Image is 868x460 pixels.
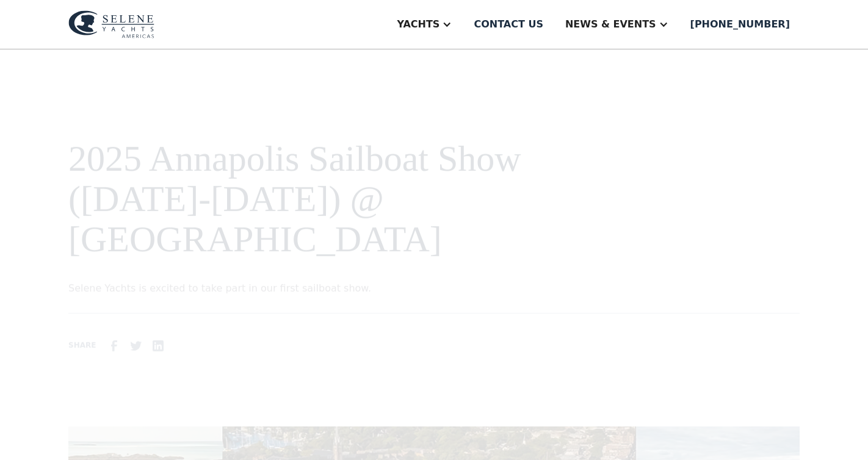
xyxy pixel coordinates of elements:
[474,17,543,32] div: Contact us
[397,17,439,32] div: Yachts
[68,281,576,296] p: Selene Yachts is excited to take part in our first sailboat show.
[129,338,143,353] img: Twitter
[107,338,121,353] img: facebook
[68,138,576,259] h1: 2025 Annapolis Sailboat Show ([DATE]-[DATE]) @ [GEOGRAPHIC_DATA]
[565,17,656,32] div: News & EVENTS
[690,17,790,32] div: [PHONE_NUMBER]
[68,340,96,351] div: SHARE
[68,10,154,38] img: logo
[151,338,165,353] img: Linkedin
